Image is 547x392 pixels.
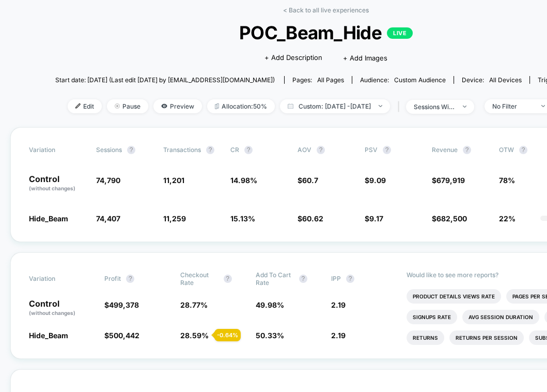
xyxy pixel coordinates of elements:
span: Custom Audience [394,76,446,84]
div: sessions with impression [414,103,455,111]
button: ? [383,146,391,154]
span: all devices [489,76,522,84]
a: < Back to all live experiences [283,6,369,14]
button: ? [206,146,214,154]
span: Sessions [96,146,122,154]
img: end [379,105,382,107]
span: $ [365,176,386,185]
span: 499,378 [109,300,139,309]
span: (without changes) [29,185,75,191]
button: ? [299,275,307,283]
button: ? [463,146,471,154]
span: 14.98 % [230,176,257,185]
span: 50.33 % [256,331,284,340]
span: 2.19 [331,300,346,309]
span: 679,919 [436,176,465,185]
button: ? [224,275,232,283]
span: 74,407 [96,214,120,223]
li: Avg Session Duration [462,310,539,324]
span: 78% [499,176,515,185]
button: ? [317,146,325,154]
span: Start date: [DATE] (Last edit [DATE] by [EMAIL_ADDRESS][DOMAIN_NAME]) [55,76,275,84]
span: 60.7 [302,176,318,185]
span: Add To Cart Rate [256,271,294,287]
span: 60.62 [302,214,323,223]
span: 2.19 [331,331,346,340]
span: Variation [29,146,86,154]
span: Transactions [163,146,201,154]
span: all pages [317,76,344,84]
span: (without changes) [29,310,75,316]
div: Pages: [292,76,344,84]
li: Returns Per Session [449,330,524,345]
span: 11,259 [163,214,186,223]
span: 682,500 [436,214,467,223]
img: end [541,105,545,107]
span: | [395,99,406,114]
span: PSV [365,146,378,154]
li: Returns [407,330,444,345]
img: end [115,103,120,109]
span: IPP [331,275,341,282]
div: - 0.64 % [214,329,241,341]
img: calendar [288,103,293,109]
button: ? [346,275,354,283]
span: $ [104,331,139,340]
img: edit [75,103,81,109]
span: Revenue [432,146,458,154]
span: 500,442 [109,331,139,340]
span: 9.09 [369,176,386,185]
span: Allocation: 50% [207,99,275,113]
span: 28.59 % [180,331,209,340]
span: $ [432,214,467,223]
li: Signups Rate [407,310,457,324]
span: Hide_Beam [29,331,68,340]
li: Product Details Views Rate [407,289,501,304]
span: Pause [107,99,148,113]
p: Control [29,299,94,317]
span: 9.17 [369,214,383,223]
span: Hide_Beam [29,214,68,223]
span: $ [365,214,383,223]
span: + Add Images [343,54,387,62]
span: 74,790 [96,176,120,185]
span: 22% [499,214,515,223]
p: LIVE [387,27,413,39]
span: Custom: [DATE] - [DATE] [280,99,390,113]
span: 49.98 % [256,300,284,309]
span: $ [298,214,323,223]
span: Edit [68,99,102,113]
span: 15.13 % [230,214,255,223]
button: ? [244,146,253,154]
span: Device: [454,76,529,84]
span: + Add Description [264,53,322,63]
span: Profit [104,275,121,282]
span: 28.77 % [180,300,208,309]
span: $ [104,300,139,309]
span: Variation [29,271,86,287]
span: $ [298,176,318,185]
button: ? [519,146,527,154]
span: AOV [298,146,311,154]
div: No Filter [492,102,534,110]
span: Preview [153,99,202,113]
span: $ [432,176,465,185]
img: end [463,105,466,108]
p: Control [29,175,86,192]
span: 11,201 [163,176,184,185]
span: CR [230,146,239,154]
img: rebalance [215,103,219,109]
button: ? [127,146,135,154]
div: Audience: [360,76,446,84]
span: Checkout Rate [180,271,218,287]
button: ? [126,275,134,283]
